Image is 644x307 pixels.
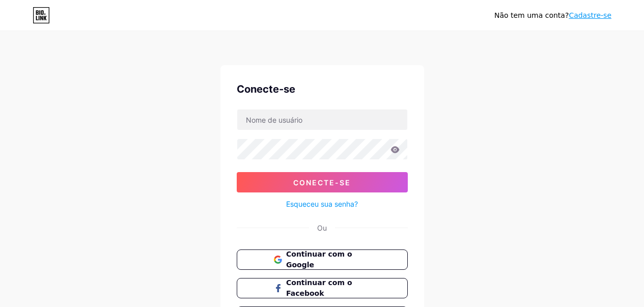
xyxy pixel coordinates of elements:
[237,83,295,95] font: Conecte-se
[237,172,408,192] button: Conecte-se
[237,278,408,298] button: Continuar com o Facebook
[569,11,611,19] a: Cadastre-se
[286,199,358,209] a: Esqueceu sua senha?
[286,200,358,208] font: Esqueceu sua senha?
[286,278,352,297] font: Continuar com o Facebook
[293,178,351,187] font: Conecte-se
[237,109,407,130] input: Nome de usuário
[494,11,569,19] font: Não tem uma conta?
[286,250,352,269] font: Continuar com o Google
[317,224,327,232] font: Ou
[237,249,408,270] button: Continuar com o Google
